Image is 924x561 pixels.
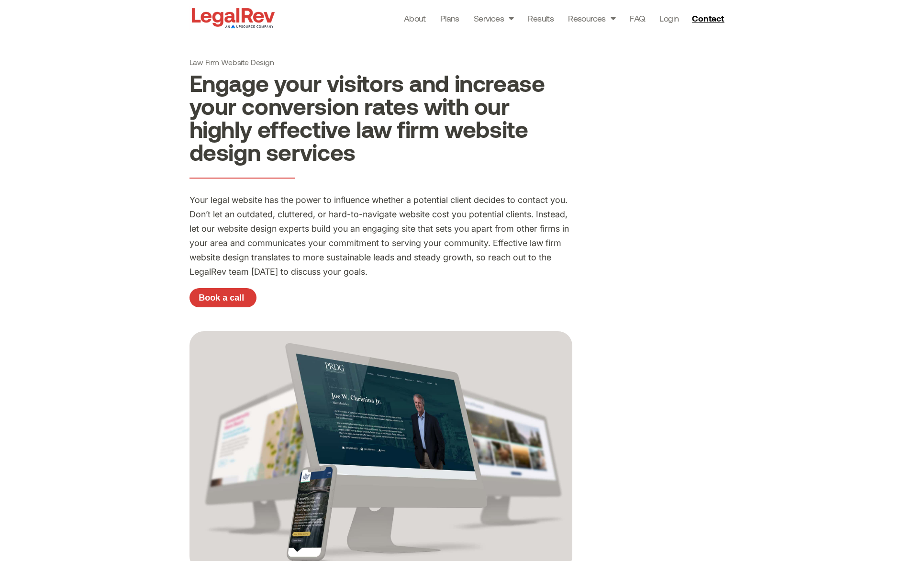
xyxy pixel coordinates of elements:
[692,14,724,22] span: Contact
[688,11,730,26] a: Contact
[630,11,645,25] a: FAQ
[404,11,679,25] nav: Menu
[189,71,572,163] h2: Engage your visitors and increase your conversion rates with our highly effective law firm websit...
[189,193,572,279] p: Your legal website has the power to influence whether a potential client decides to contact you. ...
[199,293,244,302] span: Book a call
[528,11,554,25] a: Results
[568,11,615,25] a: Resources
[474,11,514,25] a: Services
[659,11,679,25] a: Login
[189,288,256,307] a: Book a call
[189,57,572,67] h1: Law Firm Website Design
[404,11,426,25] a: About
[440,11,459,25] a: Plans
